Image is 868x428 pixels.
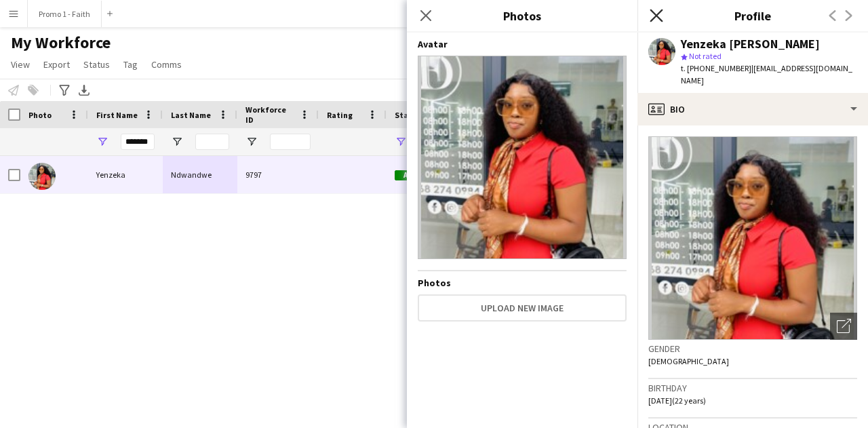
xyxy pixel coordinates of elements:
[648,356,729,366] span: [DEMOGRAPHIC_DATA]
[407,7,637,24] h3: Photos
[88,156,163,193] div: Yenzeka
[56,82,73,98] app-action-btn: Advanced filters
[28,110,52,120] span: Photo
[123,58,138,71] span: Tag
[637,7,868,24] h3: Profile
[648,395,706,406] span: [DATE] (22 years)
[38,56,75,73] a: Export
[395,110,421,120] span: Status
[43,58,70,71] span: Export
[28,163,56,190] img: Yenzeka Ndwandwe
[681,63,751,73] span: t. [PHONE_NUMBER]
[418,38,627,50] h4: Avatar
[83,58,110,71] span: Status
[395,170,437,180] span: Active
[830,313,857,340] div: Open photos pop-in
[28,1,102,27] button: Promo 1 - Faith
[418,294,627,322] button: Upload new image
[418,277,627,289] h4: Photos
[689,51,722,61] span: Not rated
[5,56,35,73] a: View
[118,56,143,73] a: Tag
[11,33,111,53] span: My Workforce
[96,110,138,120] span: First Name
[78,56,115,73] a: Status
[648,136,857,340] img: Crew avatar or photo
[245,136,258,148] button: Open Filter Menu
[681,63,852,85] span: | [EMAIL_ADDRESS][DOMAIN_NAME]
[245,104,294,125] span: Workforce ID
[681,38,820,50] div: Yenzeka [PERSON_NAME]
[637,93,868,125] div: Bio
[121,134,155,150] input: First Name Filter Input
[648,343,857,355] h3: Gender
[195,134,229,150] input: Last Name Filter Input
[96,136,108,148] button: Open Filter Menu
[146,56,187,73] a: Comms
[270,134,311,150] input: Workforce ID Filter Input
[163,156,237,193] div: Ndwandwe
[327,110,353,120] span: Rating
[171,110,211,120] span: Last Name
[418,56,627,259] img: Crew avatar
[395,136,407,148] button: Open Filter Menu
[171,136,183,148] button: Open Filter Menu
[648,382,857,394] h3: Birthday
[11,58,30,71] span: View
[151,58,182,71] span: Comms
[237,156,319,193] div: 9797
[76,82,92,98] app-action-btn: Export XLSX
